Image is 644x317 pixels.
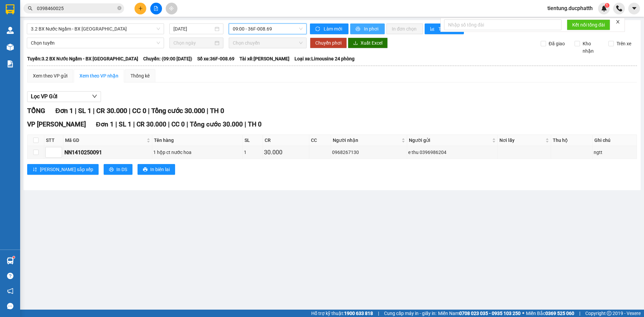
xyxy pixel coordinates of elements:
span: printer [356,27,361,32]
button: printerIn phơi [350,23,385,34]
span: | [129,107,130,115]
div: NN1410250091 [64,148,151,157]
span: Số xe: 36F-008.69 [197,55,234,62]
strong: 0369 525 060 [545,311,574,316]
div: e thu 0396986204 [408,149,496,156]
span: 09:00 - 36F-008.69 [233,24,303,34]
button: Lọc VP Gửi [27,91,101,102]
span: Kho nhận [580,40,603,55]
span: Chọn chuyến [233,38,303,48]
button: file-add [150,3,162,14]
img: phone-icon [616,5,622,11]
td: NN1410250091 [63,146,152,159]
span: In DS [116,166,127,173]
span: Tổng cước 30.000 [190,120,243,128]
span: Tổng cước 30.000 [151,107,205,115]
span: Hỗ trợ kỹ thuật: [311,310,373,317]
button: syncLàm mới [310,23,348,34]
span: | [168,120,170,128]
span: question-circle [7,273,13,279]
sup: 1 [605,3,609,8]
span: In biên lai [150,166,170,173]
img: logo-vxr [6,4,14,14]
input: 14/10/2025 [173,25,213,33]
span: caret-down [631,5,637,11]
span: close [615,19,620,24]
button: caret-down [628,3,640,14]
span: Đơn 1 [96,120,114,128]
span: Xuất Excel [361,39,382,47]
span: printer [143,167,148,172]
span: SL 1 [78,107,91,115]
input: Tìm tên, số ĐT hoặc mã đơn [37,5,116,12]
span: Chuyến: (09:00 [DATE]) [143,55,192,62]
th: SL [243,135,263,146]
span: Đơn 1 [55,107,73,115]
div: Thống kê [130,72,150,80]
span: In phơi [364,25,379,33]
button: plus [135,3,146,14]
span: message [7,303,13,309]
span: CC 0 [171,120,185,128]
span: sort-ascending [33,167,37,172]
span: TH 0 [248,120,262,128]
span: file-add [154,6,158,11]
span: | [245,120,246,128]
button: downloadXuất Excel [348,38,388,48]
button: aim [166,3,177,14]
div: 1 hộp ct nước hoa [153,149,241,156]
span: bar-chart [430,27,436,32]
span: Lọc VP Gửi [31,92,57,101]
span: | [133,120,135,128]
span: Nơi lấy [499,137,544,144]
th: Ghi chú [593,135,637,146]
span: | [186,120,188,128]
span: Miền Bắc [526,310,574,317]
b: Tuyến: 3.2 BX Nước Ngầm - BX [GEOGRAPHIC_DATA] [27,56,138,61]
span: Chọn tuyến [31,38,160,48]
button: bar-chartThống kê [425,23,464,34]
span: Người gửi [409,137,491,144]
button: Chuyển phơi [310,38,347,48]
span: Kết nối tổng đài [572,21,605,29]
span: | [207,107,208,115]
span: Mã GD [65,137,145,144]
span: TỔNG [27,107,45,115]
span: Đã giao [546,40,568,47]
span: Loại xe: Limousine 24 phòng [294,55,355,62]
span: CR 30.000 [96,107,127,115]
span: 1 [606,3,608,8]
button: In đơn chọn [386,23,423,34]
th: CR [263,135,309,146]
div: 1 [244,149,262,156]
span: down [92,94,97,99]
span: | [579,310,580,317]
span: CR 30.000 [137,120,166,128]
div: Xem theo VP gửi [33,72,67,80]
span: ⚪️ [522,312,524,315]
span: aim [169,6,174,11]
span: sync [315,27,321,32]
div: Xem theo VP nhận [79,72,118,80]
span: Cung cấp máy in - giấy in: [384,310,436,317]
span: | [378,310,379,317]
th: Thu hộ [551,135,593,146]
img: icon-new-feature [601,5,607,11]
span: printer [109,167,114,172]
img: warehouse-icon [7,44,14,51]
span: | [115,120,117,128]
span: copyright [607,311,611,316]
th: CC [309,135,331,146]
div: 0968267130 [332,149,406,156]
strong: 1900 633 818 [344,311,373,316]
strong: 0708 023 035 - 0935 103 250 [459,311,521,316]
span: | [75,107,76,115]
span: VP [PERSON_NAME] [27,120,86,128]
span: close-circle [117,5,121,12]
img: warehouse-icon [7,27,14,34]
span: close-circle [117,6,121,10]
span: search [28,6,33,11]
span: [PERSON_NAME] sắp xếp [40,166,93,173]
sup: 1 [13,256,15,258]
span: | [148,107,150,115]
